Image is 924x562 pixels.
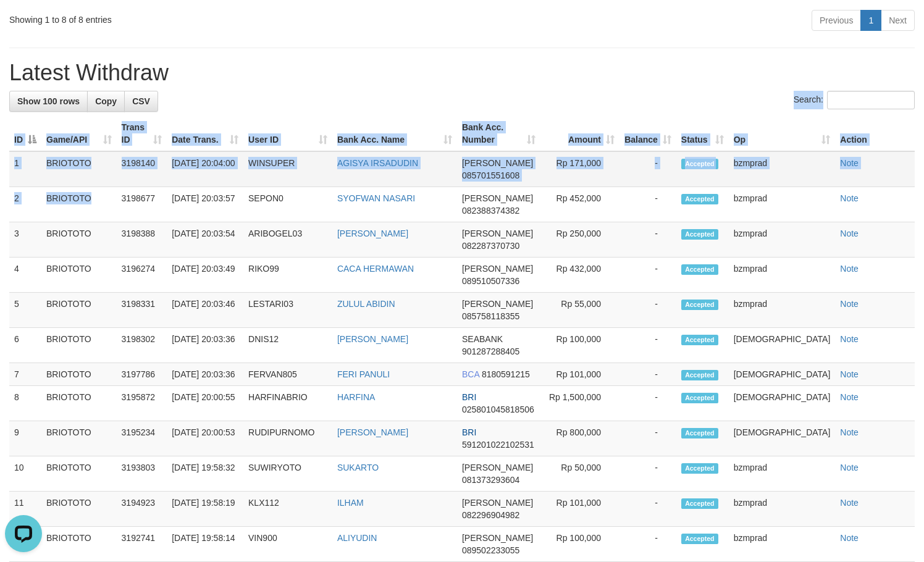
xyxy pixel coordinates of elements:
td: [DATE] 20:03:36 [167,328,243,363]
a: Note [840,193,859,203]
td: bzmprad [729,456,836,492]
span: [PERSON_NAME] [462,193,533,203]
td: BRIOTOTO [41,386,117,421]
td: - [619,187,676,222]
td: 3196274 [117,258,167,293]
td: [DATE] 19:58:32 [167,456,243,492]
a: Show 100 rows [9,91,88,112]
input: Search: [827,91,915,109]
td: Rp 452,000 [540,187,619,222]
th: Action [835,116,915,151]
td: [DATE] 19:58:14 [167,527,243,562]
td: BRIOTOTO [41,421,117,456]
a: Note [840,427,859,437]
td: Rp 432,000 [540,258,619,293]
span: Accepted [681,428,718,438]
span: Copy 085758118355 to clipboard [462,311,519,321]
span: Copy [95,96,117,106]
td: [DEMOGRAPHIC_DATA] [729,328,836,363]
td: 3192741 [117,527,167,562]
th: ID: activate to sort column descending [9,116,41,151]
td: Rp 50,000 [540,456,619,492]
a: ILHAM [337,498,364,508]
td: [DATE] 19:58:19 [167,492,243,527]
a: Note [840,334,859,344]
a: Note [840,264,859,274]
td: 5 [9,293,41,328]
a: FERI PANULI [337,369,390,379]
span: Accepted [681,264,718,275]
td: 11 [9,492,41,527]
label: Search: [794,91,915,109]
a: Note [840,498,859,508]
td: - [619,386,676,421]
td: BRIOTOTO [41,293,117,328]
th: Balance: activate to sort column ascending [619,116,676,151]
td: bzmprad [729,222,836,258]
td: - [619,421,676,456]
span: BCA [462,369,479,379]
td: - [619,258,676,293]
a: Note [840,299,859,309]
td: Rp 100,000 [540,527,619,562]
th: Status: activate to sort column ascending [676,116,729,151]
a: 1 [860,10,881,31]
td: BRIOTOTO [41,222,117,258]
td: bzmprad [729,151,836,187]
td: 7 [9,363,41,386]
td: BRIOTOTO [41,492,117,527]
span: Accepted [681,498,718,509]
td: 4 [9,258,41,293]
td: Rp 250,000 [540,222,619,258]
span: Accepted [681,229,718,240]
a: Note [840,463,859,472]
a: Previous [812,10,861,31]
td: BRIOTOTO [41,456,117,492]
td: - [619,151,676,187]
td: 2 [9,187,41,222]
th: Bank Acc. Name: activate to sort column ascending [332,116,457,151]
td: [DATE] 20:00:53 [167,421,243,456]
span: Copy 025801045818506 to clipboard [462,405,534,414]
a: Copy [87,91,125,112]
td: bzmprad [729,492,836,527]
span: CSV [132,96,150,106]
td: BRIOTOTO [41,328,117,363]
button: Open LiveChat chat widget [5,5,42,42]
td: BRIOTOTO [41,187,117,222]
td: bzmprad [729,527,836,562]
a: Next [881,10,915,31]
td: bzmprad [729,187,836,222]
td: SEPON0 [243,187,332,222]
span: Copy 089502233055 to clipboard [462,545,519,555]
span: Accepted [681,534,718,544]
h1: Latest Withdraw [9,61,915,85]
td: RUDIPURNOMO [243,421,332,456]
td: 8 [9,386,41,421]
th: Game/API: activate to sort column ascending [41,116,117,151]
td: Rp 100,000 [540,328,619,363]
th: Trans ID: activate to sort column ascending [117,116,167,151]
a: AGISYA IRSADUDIN [337,158,418,168]
span: Copy 8180591215 to clipboard [482,369,530,379]
a: HARFINA [337,392,375,402]
td: Rp 800,000 [540,421,619,456]
td: - [619,492,676,527]
td: [DATE] 20:03:57 [167,187,243,222]
td: Rp 101,000 [540,492,619,527]
td: KLX112 [243,492,332,527]
td: DNIS12 [243,328,332,363]
td: Rp 171,000 [540,151,619,187]
td: 3197786 [117,363,167,386]
td: RIKO99 [243,258,332,293]
a: SYOFWAN NASARI [337,193,415,203]
td: [DEMOGRAPHIC_DATA] [729,386,836,421]
span: [PERSON_NAME] [462,158,533,168]
span: Copy 085701551608 to clipboard [462,170,519,180]
a: [PERSON_NAME] [337,427,408,437]
td: BRIOTOTO [41,527,117,562]
span: Accepted [681,300,718,310]
td: [DATE] 20:03:54 [167,222,243,258]
span: Accepted [681,335,718,345]
span: BRI [462,392,476,402]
